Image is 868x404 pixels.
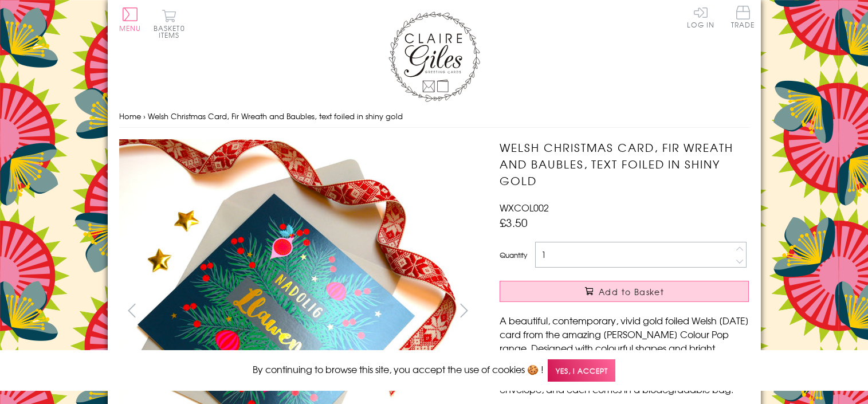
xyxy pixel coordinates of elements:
span: Menu [119,23,142,33]
nav: breadcrumbs [119,105,749,128]
span: Yes, I accept [548,359,615,382]
span: › [143,111,146,121]
a: Home [119,111,141,121]
button: Basket0 items [154,9,185,38]
span: Add to Basket [599,286,664,297]
span: 0 items [159,23,185,40]
img: Claire Giles Greetings Cards [388,11,480,102]
span: WXCOL002 [500,201,549,214]
a: Log In [687,6,714,28]
span: Trade [731,6,755,28]
label: Quantity [500,250,527,260]
span: Welsh Christmas Card, Fir Wreath and Baubles, text foiled in shiny gold [148,111,403,121]
button: next [451,297,477,323]
span: £3.50 [500,214,528,230]
button: prev [119,297,145,323]
a: Trade [731,6,755,30]
button: Add to Basket [500,281,749,302]
button: Menu [119,7,142,32]
p: A beautiful, contemporary, vivid gold foiled Welsh [DATE] card from the amazing [PERSON_NAME] Col... [500,313,749,396]
h1: Welsh Christmas Card, Fir Wreath and Baubles, text foiled in shiny gold [500,139,749,189]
